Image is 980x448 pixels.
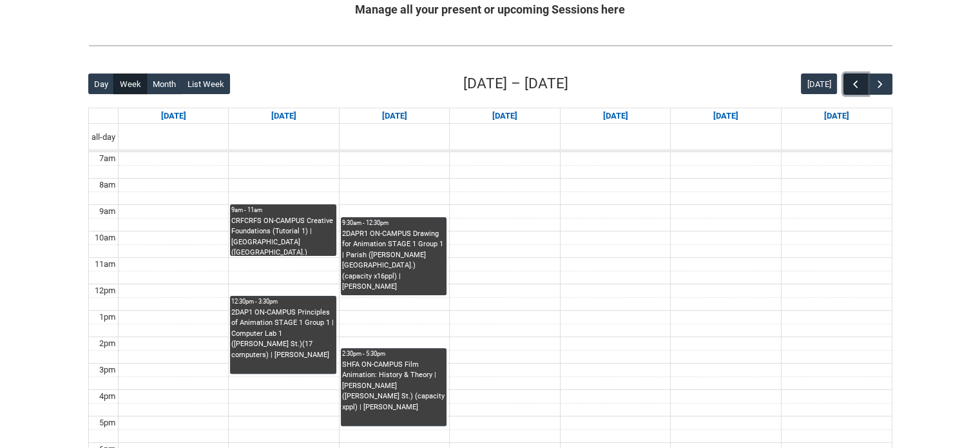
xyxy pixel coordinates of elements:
[89,131,118,144] span: all-day
[801,73,837,94] button: [DATE]
[181,73,230,94] button: List Week
[269,108,299,124] a: Go to April 28, 2025
[92,284,118,297] div: 12pm
[342,229,445,293] div: 2DAPR1 ON-CAMPUS Drawing for Animation STAGE 1 Group 1 | Parish ([PERSON_NAME][GEOGRAPHIC_DATA].)...
[146,73,182,94] button: Month
[342,360,445,413] div: SHFA ON-CAMPUS Film Animation: History & Theory | [PERSON_NAME] ([PERSON_NAME] St.) (capacity xpp...
[97,416,118,429] div: 5pm
[600,108,630,124] a: Go to May 1, 2025
[231,307,334,361] div: 2DAP1 ON-CAMPUS Principles of Animation STAGE 1 Group 1 | Computer Lab 1 ([PERSON_NAME] St.)(17 c...
[97,364,118,376] div: 3pm
[88,39,892,52] img: REDU_GREY_LINE
[342,219,445,228] div: 9:30am - 12:30pm
[97,311,118,324] div: 1pm
[92,231,118,244] div: 10am
[92,258,118,271] div: 11am
[463,73,568,95] h2: [DATE] – [DATE]
[821,108,852,124] a: Go to May 3, 2025
[97,390,118,403] div: 4pm
[490,108,520,124] a: Go to April 30, 2025
[113,73,147,94] button: Week
[231,216,334,256] div: CRFCRFS ON-CAMPUS Creative Foundations (Tutorial 1) | [GEOGRAPHIC_DATA] ([GEOGRAPHIC_DATA].) (cap...
[97,152,118,165] div: 7am
[843,73,868,95] button: Previous Week
[342,349,445,358] div: 2:30pm - 5:30pm
[97,205,118,218] div: 9am
[711,108,741,124] a: Go to May 2, 2025
[97,179,118,191] div: 8am
[88,1,892,18] h2: Manage all your present or upcoming Sessions here
[97,337,118,350] div: 2pm
[231,297,334,306] div: 12:30pm - 3:30pm
[88,73,115,94] button: Day
[867,73,892,95] button: Next Week
[380,108,410,124] a: Go to April 29, 2025
[231,206,334,215] div: 9am - 11am
[159,108,189,124] a: Go to April 27, 2025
